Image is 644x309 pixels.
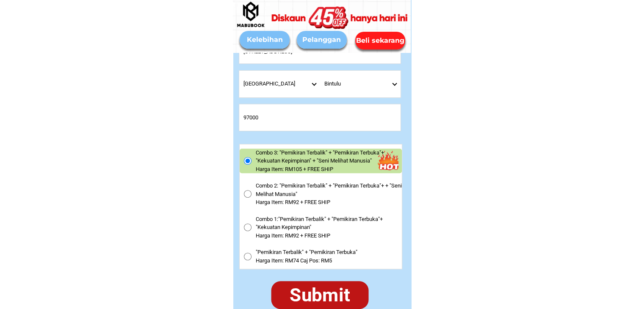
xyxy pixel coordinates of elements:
div: Submit [271,281,368,309]
div: Pelanggan [297,35,347,45]
div: Beli sekarang [355,36,405,46]
input: "Pemikiran Terbalik" + "Pemikiran Terbuka"Harga Item: RM74 Caj Pos: RM5 [244,253,252,260]
select: Select province [239,71,320,97]
span: Combo 2: "Pemikiran Terbalik" + "Pemikiran Terbuka"+ + "Seni Melihat Manusia" Harga Item: RM92 + ... [256,182,402,207]
input: Input postal_code [239,104,401,131]
span: Combo 1:"Pemikiran Terbalik" + "Pemikiran Terbuka"+ "Kekuatan Kepimpinan" Harga Item: RM92 + FREE... [256,215,402,240]
span: Combo 3: "Pemikiran Terbalik" + "Pemikiran Terbuka"+ "Kekuatan Kepimpinan" + "Seni Melihat Manusi... [256,149,402,174]
span: "Pemikiran Terbalik" + "Pemikiran Terbuka" Harga Item: RM74 Caj Pos: RM5 [256,248,357,265]
input: Combo 1:"Pemikiran Terbalik" + "Pemikiran Terbuka"+ "Kekuatan Kepimpinan"Harga Item: RM92 + FREE ... [244,223,252,231]
input: Combo 3: "Pemikiran Terbalik" + "Pemikiran Terbuka"+ "Kekuatan Kepimpinan" + "Seni Melihat Manusi... [244,157,252,165]
div: Kelebihan [240,35,290,45]
select: Select district [320,71,401,97]
input: Combo 2: "Pemikiran Terbalik" + "Pemikiran Terbuka"+ + "Seni Melihat Manusia"Harga Item: RM92 + F... [244,190,252,198]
